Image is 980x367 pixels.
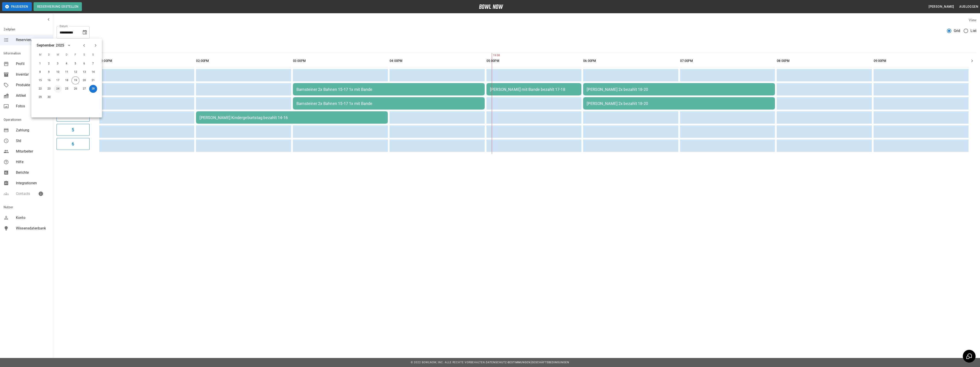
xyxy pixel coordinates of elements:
button: Pausieren [2,2,32,11]
th: 02:00PM [196,55,291,67]
span: Profil [16,61,49,67]
th: 04:00PM [390,55,484,67]
button: 25. Sep. 2025 [63,85,71,93]
a: Geschäftsbedingungen [531,361,569,364]
h6: 6 [72,140,74,147]
span: Wissensdatenbank [16,226,49,231]
span: F [72,50,79,59]
span: Std [16,138,49,143]
button: 17. Sep. 2025 [54,76,62,84]
button: 3. Sep. 2025 [54,60,62,68]
button: 23. Sep. 2025 [45,85,53,93]
button: 20. Sep. 2025 [80,76,88,84]
span: D [45,50,53,59]
button: 14. Sep. 2025 [89,68,97,76]
span: Produkte [16,82,49,88]
th: 03:00PM [293,55,388,67]
div: [PERSON_NAME] 2x bezahlt 18-20 [587,101,771,106]
button: Reservierung erstellen [34,2,82,11]
span: D [63,50,71,59]
button: 26. Sep. 2025 [72,85,79,93]
button: 15. Sep. 2025 [36,76,44,84]
button: 10. Sep. 2025 [54,68,62,76]
div: 2025 [56,43,64,48]
button: Next month [92,42,99,49]
span: Zahlung [16,128,49,133]
th: 09:00PM [874,55,969,67]
button: 5. Sep. 2025 [72,60,79,68]
button: 11. Sep. 2025 [63,68,71,76]
span: 19:08 [492,53,493,58]
span: S [80,50,88,59]
a: Datenschutz-Bestimmungen [486,361,531,364]
button: 27. Sep. 2025 [80,85,88,93]
button: 12. Sep. 2025 [72,68,79,76]
button: 29. Sep. 2025 [36,93,44,101]
button: 16. Sep. 2025 [45,76,53,84]
button: 1. Sep. 2025 [36,60,44,68]
button: 24. Sep. 2025 [54,85,62,93]
button: [PERSON_NAME] [927,3,956,11]
span: Integrationen [16,181,49,186]
div: inventory tabs [57,42,976,53]
span: Konto [16,215,49,220]
button: Choose date, selected date is 28. Sep. 2025 [80,28,89,37]
table: sticky table [98,53,970,154]
th: 06:00PM [583,55,678,67]
div: [PERSON_NAME] Kindergeburtstag bezahlt 14-16 [200,115,384,120]
div: [PERSON_NAME] mit Bande bezahlt 17-18 [490,87,578,92]
label: View [969,18,976,22]
button: 22. Sep. 2025 [36,85,44,93]
span: Inventar [16,72,49,77]
span: Grid [954,28,960,34]
button: 18. Sep. 2025 [63,76,71,84]
span: M [36,50,44,59]
span: Fotos [16,104,49,109]
button: 19. Sep. 2025 [72,76,79,84]
span: S [89,50,97,59]
span: List [971,28,976,34]
button: calendar view is open, switch to year view [65,42,73,49]
button: Ausloggen [957,3,980,11]
button: 7. Sep. 2025 [89,60,97,68]
button: 30. Sep. 2025 [45,93,53,101]
button: 6 [57,138,90,150]
div: Barnsteiner 2x Bahnen 15-17 1x mit Bande [296,87,481,92]
span: Hilfe [16,159,49,165]
th: 07:00PM [680,55,775,67]
h6: 5 [72,126,74,133]
span: M [54,50,62,59]
span: Reservierungen [16,37,49,43]
button: 9. Sep. 2025 [45,68,53,76]
button: 6. Sep. 2025 [80,60,88,68]
button: 2. Sep. 2025 [45,60,53,68]
div: [PERSON_NAME] 2x bezahlt 18-20 [587,87,771,92]
button: 5 [57,124,90,136]
th: 05:00PM [486,55,581,67]
div: September [37,43,55,48]
span: Mitarbeiter [16,149,49,154]
span: © 2022 BowlNow, Inc. Alle Rechte vorbehalten. [411,361,486,364]
img: logo [479,4,503,9]
button: 13. Sep. 2025 [80,68,88,76]
button: Previous month [80,42,88,49]
th: 08:00PM [777,55,872,67]
button: 8. Sep. 2025 [36,68,44,76]
span: Artikel [16,93,49,98]
button: 21. Sep. 2025 [89,76,97,84]
th: 01:00PM [99,55,194,67]
button: 28. Sep. 2025 [89,85,97,93]
div: Barnsteiner 2x Bahnen 15-17 1x mit Bande [296,101,481,106]
button: 4. Sep. 2025 [63,60,71,68]
span: Berichte [16,170,49,175]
